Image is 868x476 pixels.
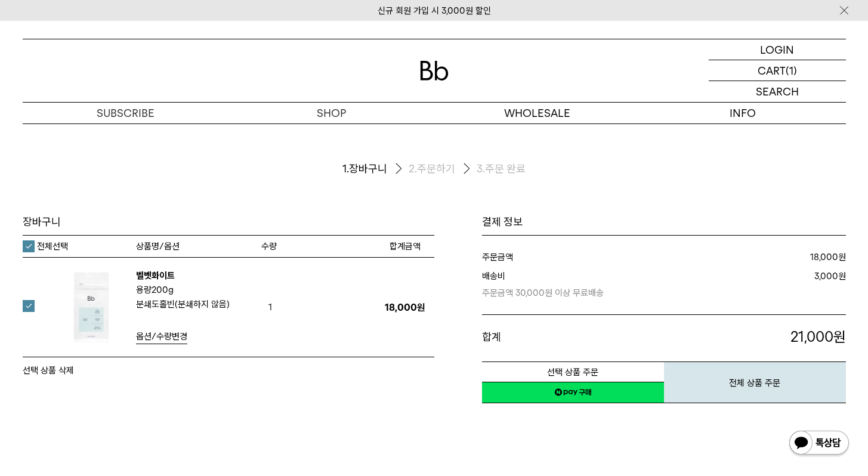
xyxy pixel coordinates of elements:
[159,299,230,310] b: 홀빈(분쇄하지 않음)
[136,236,261,257] th: 상품명/옵션
[482,361,664,382] button: 선택 상품 주문
[378,5,491,16] a: 신규 회원 가입 시 3,000원 할인
[756,81,799,102] p: SEARCH
[409,159,477,179] li: 주문하기
[376,236,434,257] th: 합계금액
[136,329,187,344] a: 옵션/수량변경
[477,162,485,176] span: 3.
[136,270,175,281] a: 벨벳화이트
[152,285,174,295] b: 200g
[342,159,409,179] li: 장바구니
[23,240,68,252] label: 전체선택
[261,298,279,316] span: 1
[760,39,794,60] p: LOGIN
[261,236,376,257] th: 수량
[482,382,664,403] a: 새창
[814,271,838,282] strong: 3,000
[420,61,449,81] img: 로고
[482,327,646,347] dt: 합계
[482,269,709,300] dt: 배송비
[482,215,846,229] h1: 결제 정보
[409,162,417,176] span: 2.
[342,162,349,176] span: 1.
[790,328,833,345] span: 21,000
[645,327,846,347] p: 원
[136,297,255,311] p: 분쇄도
[788,429,850,458] img: 카카오톡 채널 1:1 채팅 버튼
[709,60,846,81] a: CART (1)
[482,283,709,300] p: 주문금액 30,000원 이상 무료배송
[23,363,74,378] button: 선택 상품 삭제
[23,215,434,229] h3: 장바구니
[640,103,846,123] p: INFO
[758,60,786,81] p: CART
[52,268,130,346] img: 벨벳화이트
[23,103,228,123] a: SUBSCRIBE
[477,162,526,176] li: 주문 완료
[709,269,846,300] dd: 원
[810,252,838,262] strong: 18,000
[434,103,640,123] p: WHOLESALE
[136,283,255,297] p: 용량
[664,361,846,403] button: 전체 상품 주문
[786,60,797,81] p: (1)
[662,250,846,264] dd: 원
[228,103,434,123] a: SHOP
[136,331,187,342] span: 옵션/수량변경
[709,39,846,60] a: LOGIN
[376,302,434,313] p: 18,000원
[482,250,662,264] dt: 주문금액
